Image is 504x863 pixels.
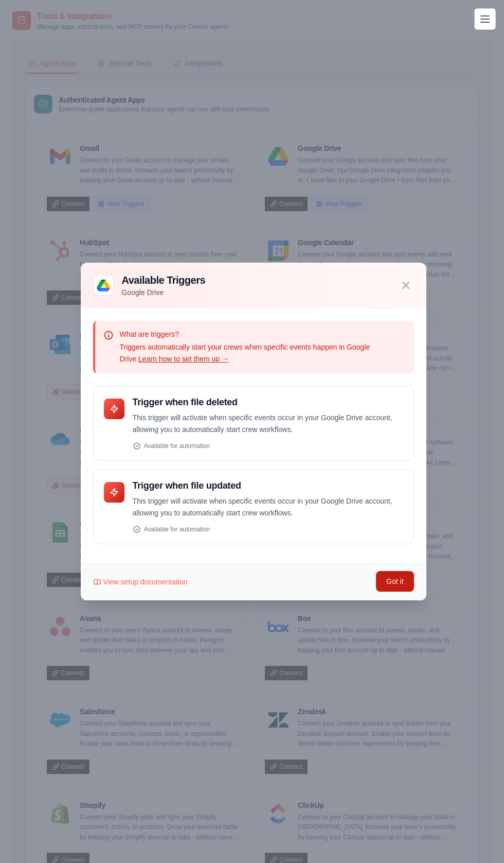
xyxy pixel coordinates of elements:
[122,273,206,287] h3: Available Triggers
[122,287,206,298] p: Google Drive
[93,577,188,587] a: View setup documentation
[133,442,403,450] div: Available for automation
[376,571,413,592] button: Got it
[138,355,229,363] a: Learn how to set them up →
[133,412,403,436] p: This trigger will activate when specific events occur in your Google Drive account, allowing you ...
[474,8,496,30] button: Toggle navigation
[133,525,403,533] div: Available for automation
[120,341,406,365] p: Triggers automatically start your crews when specific events happen in Google Drive.
[133,396,403,408] h4: Trigger when file deleted
[103,577,188,587] span: View setup documentation
[133,495,403,519] p: This trigger will activate when specific events occur in your Google Drive account, allowing you ...
[120,329,406,339] p: What are triggers?
[133,480,403,492] h4: Trigger when file updated
[93,275,114,296] img: Google Drive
